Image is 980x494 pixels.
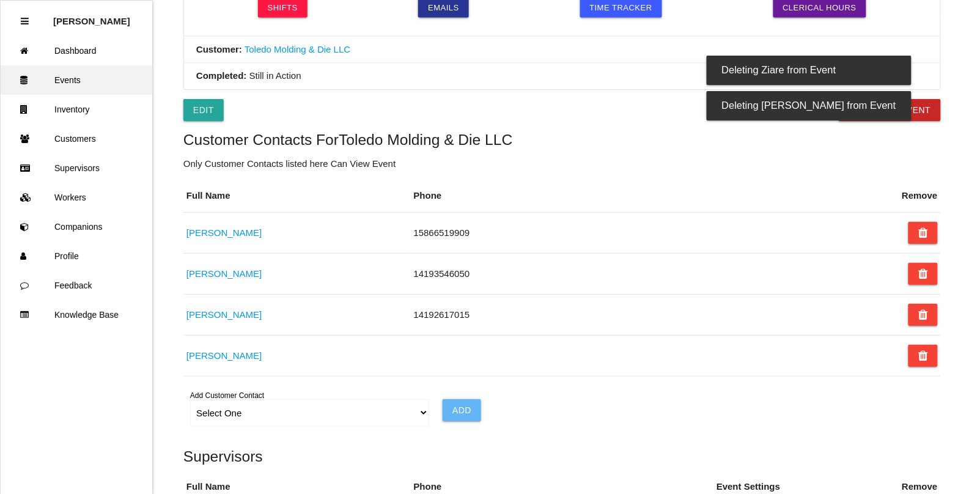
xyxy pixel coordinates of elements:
[411,180,865,212] th: Phone
[1,153,152,183] a: Supervisors
[21,7,29,36] div: Close
[53,7,130,26] p: Rosie Blandino
[183,157,941,171] p: Only Customer Contacts listed here Can View Event
[1,183,152,212] a: Workers
[183,448,941,465] h5: Supervisors
[411,212,865,253] td: 15866519909
[186,268,262,279] a: [PERSON_NAME]
[443,399,481,421] input: Add
[1,300,152,330] a: Knowledge Base
[196,71,247,81] b: Completed:
[411,253,865,294] td: 14193546050
[1,124,152,153] a: Customers
[183,180,411,212] th: Full Name
[1,36,152,65] a: Dashboard
[183,99,224,121] a: Edit
[1,95,152,124] a: Inventory
[186,309,262,320] a: [PERSON_NAME]
[1,65,152,95] a: Events
[183,131,941,148] h5: Customer Contacts For Toledo Molding & Die LLC
[186,350,262,361] a: [PERSON_NAME]
[196,44,242,54] b: Customer:
[184,64,940,90] li: Still in Action
[411,294,865,335] td: 14192617015
[707,56,912,85] div: Deleting Ziare from Event
[190,391,264,402] label: Add Customer Contact
[1,271,152,300] a: Feedback
[245,44,350,54] a: Toledo Molding & Die LLC
[707,91,912,120] div: Deleting [PERSON_NAME] from Event
[899,180,941,212] th: Remove
[1,241,152,271] a: Profile
[186,227,262,238] a: [PERSON_NAME]
[1,212,152,241] a: Companions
